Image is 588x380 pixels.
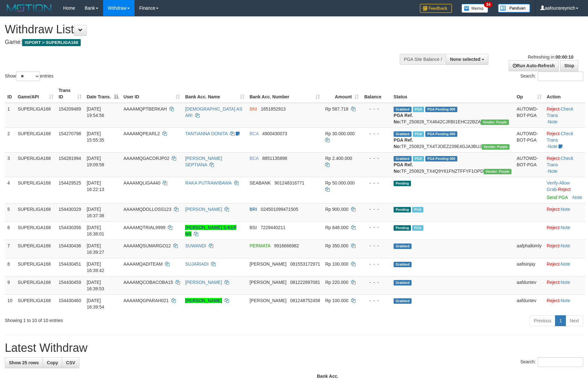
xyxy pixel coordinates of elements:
[84,85,121,103] th: Date Trans.: activate to sort column descending
[15,85,56,103] th: Game/API: activate to sort column ascending
[260,225,285,230] span: Copy 7229440211 to clipboard
[5,85,15,103] th: ID
[87,261,104,273] span: [DATE] 16:39:42
[249,131,258,136] span: BCA
[5,152,15,177] td: 3
[185,156,222,167] a: [PERSON_NAME] SEPTIANA
[413,107,424,112] span: Marked by aafchhiseyha
[514,85,544,103] th: Op: activate to sort column ascending
[394,225,411,231] span: Pending
[391,103,514,128] td: TF_250828_TX4642CJRBI1EHC22BZA
[15,258,56,276] td: SUPERLIGA168
[87,243,104,255] span: [DATE] 16:39:27
[394,131,412,137] span: Grabbed
[509,60,559,71] a: Run Auto-Refresh
[547,180,570,192] span: ·
[548,119,558,124] a: Note
[249,225,257,230] span: BSI
[59,106,81,112] span: 154209489
[325,225,348,230] span: Rp 648.000
[124,131,160,136] span: AAAAMQPEARL2
[5,177,15,203] td: 4
[566,315,583,326] a: Next
[547,298,559,303] a: Reject
[183,85,247,103] th: Bank Acc. Name: activate to sort column ascending
[394,137,413,149] b: PGA Ref. No:
[59,298,81,303] span: 154430460
[185,261,208,267] a: SUJARIADI
[87,298,104,310] span: [DATE] 16:39:54
[544,103,585,128] td: · ·
[514,294,544,313] td: aafduntev
[262,131,287,136] span: Copy 4900430073 to clipboard
[15,203,56,221] td: SUPERLIGA168
[514,103,544,128] td: AUTOWD-BOT-PGA
[446,54,488,65] button: None selected
[394,262,412,267] span: Grabbed
[87,207,104,218] span: [DATE] 16:37:38
[66,360,75,365] span: CSV
[514,152,544,177] td: AUTOWD-BOT-PGA
[124,180,160,186] span: AAAAMQLIGA440
[249,243,270,248] span: PERMATA
[124,156,169,161] span: AAAAMQGACORJP02
[514,240,544,258] td: aafphalkimly
[364,155,388,161] div: - - -
[482,144,510,150] span: Vendor URL: https://trx4.1velocity.biz
[323,85,361,103] th: Amount: activate to sort column ascending
[561,280,570,285] a: Note
[87,156,104,167] span: [DATE] 19:09:58
[538,357,583,367] input: Search:
[361,85,391,103] th: Balance
[59,225,81,230] span: 154430356
[364,206,388,212] div: - - -
[87,225,104,236] span: [DATE] 16:38:01
[544,203,585,221] td: ·
[185,131,228,136] a: TANTIANNA DONITA
[450,57,480,62] span: None selected
[544,85,585,103] th: Action
[547,106,573,118] a: Check Trans
[87,131,104,143] span: [DATE] 15:55:35
[15,103,56,128] td: SUPERLIGA168
[520,357,583,367] label: Search:
[22,39,81,46] span: ISPORT > SUPERLIGA168
[425,107,457,112] span: PGA Pending
[547,207,559,212] a: Reject
[87,180,104,192] span: [DATE] 16:22:13
[124,280,173,285] span: AAAAMQCOBACOBA15
[325,298,348,303] span: Rp 100.000
[274,243,299,248] span: Copy 9916666982 to clipboard
[16,71,40,81] select: Showentries
[394,207,411,212] span: Pending
[262,156,287,161] span: Copy 8851135898 to clipboard
[561,261,570,267] a: Note
[394,244,412,249] span: Grabbed
[544,177,585,203] td: · ·
[15,152,56,177] td: SUPERLIGA168
[547,195,568,200] a: Send PGA
[59,207,81,212] span: 154430329
[290,261,320,267] span: Copy 081553172971 to clipboard
[498,4,530,12] img: panduan.png
[481,120,509,125] span: Vendor URL: https://trx4.1velocity.biz
[5,39,386,45] h4: Game:
[325,261,348,267] span: Rp 100.000
[514,128,544,152] td: AUTOWD-BOT-PGA
[185,243,206,248] a: SUWANDI
[394,181,411,186] span: Pending
[391,128,514,152] td: TF_250829_TX4TJOEZ239E4GJA3BUJ
[15,128,56,152] td: SUPERLIGA168
[15,240,56,258] td: SUPERLIGA168
[15,276,56,294] td: SUPERLIGA168
[547,180,570,192] a: Allow Grab
[394,107,412,112] span: Grabbed
[364,106,388,112] div: - - -
[325,180,355,186] span: Rp 50.000.000
[394,280,412,285] span: Grabbed
[5,23,386,36] h1: Withdraw List
[394,113,413,124] b: PGA Ref. No:
[391,85,514,103] th: Status
[547,261,559,267] a: Reject
[15,177,56,203] td: SUPERLIGA168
